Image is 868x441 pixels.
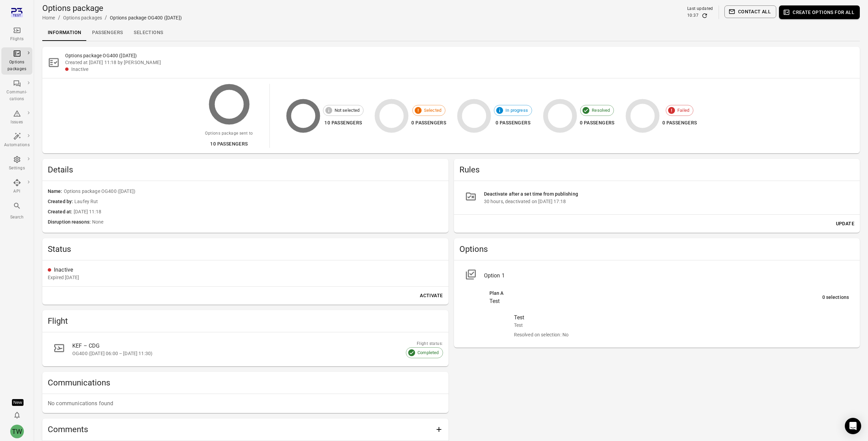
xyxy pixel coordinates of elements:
div: Automations [4,142,30,149]
span: [DATE] 11:18 [74,208,443,216]
div: Options package sent to [205,130,253,137]
div: OG400 ([DATE] 06:00 – [DATE] 11:30) [72,350,427,357]
h2: Communications [48,377,443,388]
button: Activate [417,289,445,302]
div: Search [4,214,30,221]
a: API [1,177,32,197]
button: Create options for all [779,5,860,19]
h2: Options package OG400 ([DATE]) [65,52,854,59]
span: Created by [48,198,74,206]
div: 10 passengers [323,119,364,127]
div: Settings [4,165,30,172]
h2: Comments [48,424,432,435]
div: Communi-cations [4,89,30,103]
span: Disruption reasons [48,218,92,226]
div: API [4,188,30,195]
div: Last updated [687,5,713,12]
a: Flights [1,24,32,45]
span: Completed [414,349,442,356]
a: Options packages [1,47,32,75]
button: Update [833,217,857,230]
div: Inactive [71,66,854,73]
div: Inactive [54,266,443,274]
h2: Rules [459,164,855,175]
div: 30 hours, deactivated on [DATE] 17:18 [484,198,849,205]
a: Options packages [63,15,102,20]
div: Issues [4,119,30,126]
div: 10:37 [687,12,698,19]
div: Test [489,297,822,305]
div: 0 passengers [494,119,532,127]
div: Deactivate after a set time from publishing [484,191,849,198]
span: Name [48,188,64,195]
p: No communications found [48,399,443,408]
h2: Details [48,164,443,175]
div: Plan A [489,290,822,297]
div: Flights [4,36,30,43]
div: 0 passengers [662,119,697,127]
div: 0 selections [822,294,849,301]
button: Search [1,200,32,223]
a: Selections [128,25,168,41]
button: Notifications [10,408,24,422]
h2: Options [459,244,855,255]
div: 10 passengers [205,140,253,148]
span: Selected [420,107,445,114]
a: Home [42,15,55,20]
a: Issues [1,107,32,128]
div: 4 Sep 2025 17:18 [48,274,79,281]
span: Resolved [588,107,614,114]
span: Options package OG400 ([DATE]) [64,188,443,195]
button: Contact all [724,5,776,18]
a: KEF – CDGOG400 ([DATE] 06:00 – [DATE] 11:30) [48,338,443,361]
nav: Breadcrumbs [42,14,182,22]
span: Failed [674,107,693,114]
a: Settings [1,153,32,174]
div: TW [10,425,24,438]
button: Add comment [432,423,446,436]
a: Information [42,25,87,41]
div: KEF – CDG [72,342,427,350]
div: Tooltip anchor [12,399,24,406]
h2: Flight [48,316,443,326]
li: / [58,14,60,22]
div: Options packages [4,59,30,73]
div: Test [514,314,849,322]
span: Laufey Rut [74,198,443,206]
button: Refresh data [701,12,708,19]
div: Open Intercom Messenger [845,418,861,434]
div: Created at [DATE] 11:18 by [PERSON_NAME] [65,59,854,66]
div: 0 passengers [411,119,446,127]
div: Local navigation [42,25,860,41]
div: Resolved on selection: No [514,331,849,338]
div: 0 passengers [580,119,615,127]
span: Not selected [331,107,364,114]
span: Created at [48,208,74,216]
div: Option 1 [484,272,849,280]
h2: Status [48,244,443,255]
a: Automations [1,130,32,151]
li: / [105,14,107,22]
a: Passengers [87,25,128,41]
button: Tony Wang [8,422,27,441]
a: Communi-cations [1,77,32,105]
span: None [92,218,443,226]
h1: Options package [42,3,182,14]
div: Options package OG400 ([DATE]) [110,14,182,21]
div: Flight status: [406,340,443,347]
div: Test [514,322,849,329]
span: In progress [502,107,532,114]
